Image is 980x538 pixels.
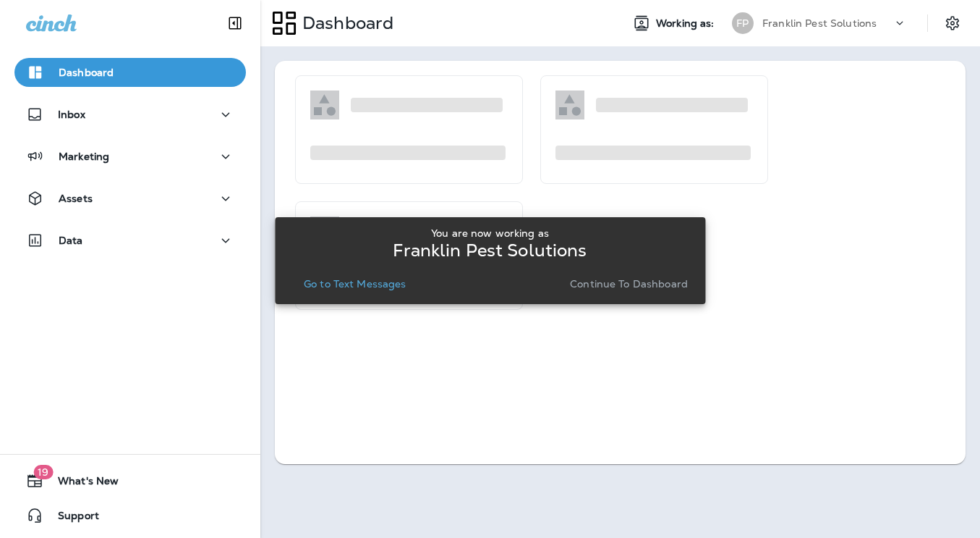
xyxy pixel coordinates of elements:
[298,274,412,294] button: Go to Text Messages
[14,466,246,495] button: 19What's New
[14,100,246,129] button: Inbox
[215,9,255,38] button: Collapse Sidebar
[14,226,246,255] button: Data
[570,278,688,290] p: Continue to Dashboard
[14,142,246,171] button: Marketing
[59,151,109,162] p: Marketing
[59,193,93,204] p: Assets
[59,67,114,78] p: Dashboard
[431,227,549,239] p: You are now working as
[564,274,694,294] button: Continue to Dashboard
[732,12,754,34] div: FP
[33,465,53,479] span: 19
[14,501,246,530] button: Support
[14,58,246,87] button: Dashboard
[43,510,99,527] span: Support
[304,278,406,290] p: Go to Text Messages
[939,10,966,36] button: Settings
[58,109,85,120] p: Inbox
[43,475,119,492] span: What's New
[393,245,587,256] p: Franklin Pest Solutions
[14,184,246,213] button: Assets
[59,235,83,246] p: Data
[762,17,877,29] p: Franklin Pest Solutions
